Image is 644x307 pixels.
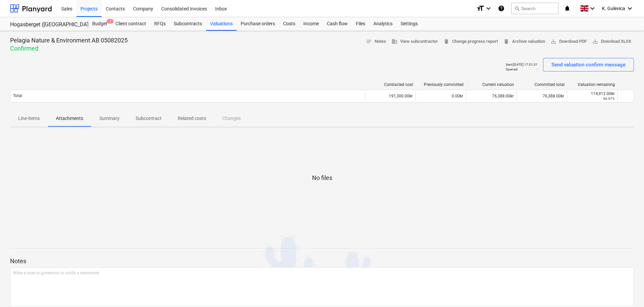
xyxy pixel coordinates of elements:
[443,38,449,44] span: delete
[10,44,128,53] p: Confirmed
[10,36,128,44] p: Pelagia Nature & Environment AB 05082025
[88,17,111,31] a: Budget2
[603,97,615,100] small: 60.07%
[570,82,615,87] div: Valuation remaining
[136,115,162,122] p: Subcontract
[111,17,150,31] a: Client contract
[99,115,120,122] p: Summary
[588,4,597,12] i: keyboard_arrow_down
[469,82,514,87] div: Current valuation
[537,67,538,71] p: -
[516,91,567,101] div: 76,388.00kr
[564,4,571,12] i: notifications
[443,38,498,45] span: Change progress report
[484,4,493,12] i: keyboard_arrow_down
[514,6,520,11] span: search
[150,17,170,31] a: RFQs
[415,91,466,101] div: 0.00kr
[501,36,548,47] button: Archive valuation
[366,38,372,44] span: notes
[369,17,397,31] a: Analytics
[170,17,206,31] a: Subcontracts
[352,17,369,31] a: Files
[312,174,332,182] p: No files
[365,91,415,101] div: 191,300.00kr
[366,38,386,45] span: Notes
[503,38,545,45] span: Archive valuation
[548,36,589,47] button: Download PDF
[397,17,422,31] a: Settings
[592,38,598,44] span: save_alt
[392,38,438,45] span: View subcontractor
[363,36,389,47] button: Notes
[592,38,631,45] span: Download XLSX
[368,82,413,87] div: Contracted cost
[506,62,513,67] p: Sent :
[551,60,625,69] div: Send valuation confirm message
[543,58,634,71] button: Send valuation confirm message
[10,257,634,265] p: Notes
[206,17,237,31] a: Valuations
[476,4,484,12] i: format_size
[10,21,80,28] div: Hogasberget ([GEOGRAPHIC_DATA])
[602,6,625,11] span: K. Gulevica
[299,17,323,31] a: Income
[237,17,279,31] a: Purchase orders
[511,3,558,14] button: Search
[513,62,538,67] p: [DATE] 17:31:31
[506,67,518,71] p: Opened :
[418,82,464,87] div: Previously committed
[178,115,206,122] p: Related costs
[389,36,441,47] button: View subcontractor
[13,93,22,99] p: Total
[610,275,644,307] iframe: Chat Widget
[56,115,83,122] p: Attachments
[498,4,505,12] i: Knowledge base
[279,17,299,31] a: Costs
[550,38,556,44] span: save_alt
[589,36,634,47] button: Download XLSX
[626,4,634,12] i: keyboard_arrow_down
[88,17,111,31] div: Budget
[18,115,40,122] p: Line-items
[392,38,398,44] span: business
[550,38,587,45] span: Download PDF
[570,91,615,96] div: 114,912.00kr
[466,91,516,101] div: 76,388.00kr
[441,36,501,47] button: Change progress report
[323,17,352,31] a: Cash flow
[503,38,509,44] span: delete
[519,82,565,87] div: Committed total
[107,19,113,24] span: 2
